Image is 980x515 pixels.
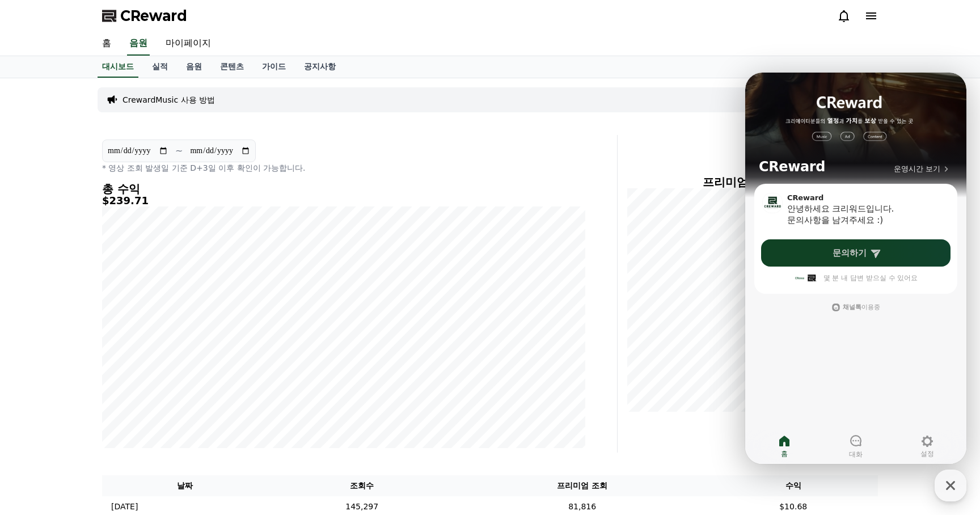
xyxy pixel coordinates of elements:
th: 프리미엄 조회 [456,475,709,496]
span: CReward [120,7,187,25]
th: 수익 [708,475,878,496]
a: 마이페이지 [157,32,220,56]
a: 가이드 [253,56,295,78]
a: 음원 [177,56,211,78]
h4: 총 수익 [102,183,585,195]
a: 음원 [127,32,150,56]
th: 조회수 [268,475,456,496]
a: 대시보드 [98,56,138,78]
p: * 영상 조회 발생일 기준 D+3일 이후 확인이 가능합니다. [102,162,585,174]
h4: 프리미엄 조회 [627,176,851,188]
a: 공지사항 [295,56,345,78]
th: 날짜 [102,475,268,496]
p: ~ [175,144,183,158]
p: [DATE] [111,501,138,513]
a: 홈 [93,32,120,56]
iframe: Channel chat [745,73,966,464]
a: CReward [102,7,187,25]
a: CrewardMusic 사용 방법 [122,94,215,105]
h5: $239.71 [102,195,585,206]
a: 콘텐츠 [211,56,253,78]
a: 실적 [143,56,177,78]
